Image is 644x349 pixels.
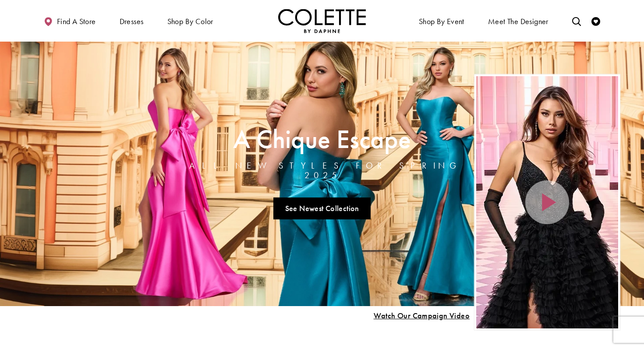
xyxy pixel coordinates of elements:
span: Shop By Event [419,17,464,26]
a: Toggle search [570,9,583,33]
span: Dresses [117,9,146,33]
span: Shop by color [165,9,216,33]
span: Play Slide #15 Video [373,311,470,320]
a: Find a store [42,9,98,33]
span: Dresses [120,17,144,26]
a: Meet the designer [486,9,551,33]
a: See Newest Collection A Chique Escape All New Styles For Spring 2025 [273,197,371,219]
a: Check Wishlist [589,9,602,33]
ul: Slider Links [170,194,474,223]
span: Shop by color [167,17,213,26]
span: Meet the designer [488,17,548,26]
img: Colette by Daphne [278,9,366,33]
span: Find a store [57,17,96,26]
span: Shop By Event [417,9,467,33]
a: Visit Home Page [278,9,366,33]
